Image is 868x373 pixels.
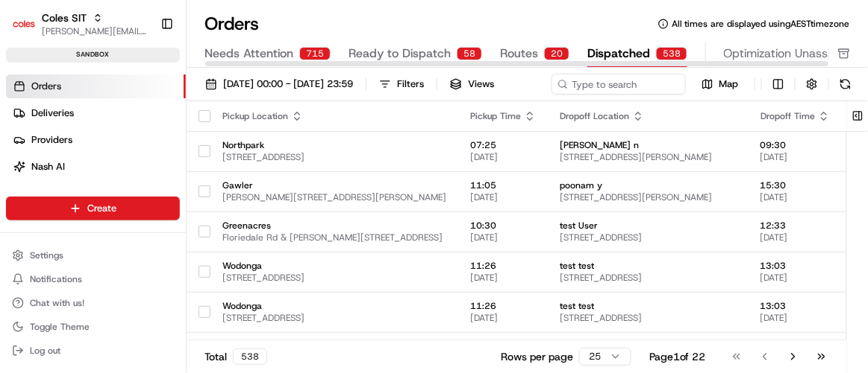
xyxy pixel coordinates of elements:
div: Dropoff Time [761,110,830,122]
span: [DATE] [761,232,830,243]
div: We're available if you need us! [51,156,189,168]
span: 12:33 [761,220,830,232]
span: Pylon [149,252,181,263]
button: Filters [372,74,431,95]
img: Coles SIT [12,12,36,36]
div: sandbox [6,48,180,63]
input: Clear [39,95,246,111]
div: 📗 [15,217,27,229]
button: Toggle Theme [6,316,180,337]
span: Greenacres [222,220,446,232]
span: [STREET_ADDRESS] [222,272,446,284]
a: Orders [6,74,186,98]
div: Page 1 of 22 [649,349,706,364]
button: Chat with us! [6,293,180,313]
img: 1736555255976-a54dd68f-1ca7-489b-9aae-adbdc363a1c4 [15,141,42,168]
div: 💻 [126,217,138,229]
span: [STREET_ADDRESS][PERSON_NAME] [560,151,737,163]
span: Knowledge Base [30,215,114,230]
a: Powered byPylon [105,251,181,263]
span: [STREET_ADDRESS] [560,272,737,284]
button: Notifications [6,269,180,290]
span: test test [560,260,737,272]
button: Coles SITColes SIT[PERSON_NAME][EMAIL_ADDRESS][DOMAIN_NAME] [6,6,154,42]
div: 538 [656,47,687,60]
div: Dropoff Location [560,110,737,122]
a: Nash AI [6,155,186,179]
span: Notifications [30,273,82,285]
span: [DATE] [470,232,536,243]
a: Providers [6,128,186,152]
button: [PERSON_NAME][EMAIL_ADDRESS][DOMAIN_NAME] [42,25,149,37]
button: Map [692,75,749,93]
span: 15:30 [761,179,830,191]
span: Map [719,77,739,91]
p: Rows per page [501,349,573,364]
span: Dispatched [587,45,650,63]
span: Gawler [222,179,446,191]
span: Create [87,202,116,215]
span: 09:30 [761,139,830,151]
span: Northpark [222,139,446,151]
span: [PERSON_NAME][STREET_ADDRESS][PERSON_NAME] [222,191,446,203]
button: Coles SIT [42,10,87,25]
span: Providers [31,133,72,147]
button: Settings [6,245,180,266]
span: 11:26 [470,260,536,272]
span: Needs Attention [204,45,293,63]
span: Toggle Theme [30,321,90,333]
span: [DATE] [761,312,830,324]
div: Total [204,348,267,365]
button: Views [443,74,501,95]
span: Orders [31,80,61,93]
span: Nash AI [31,160,65,173]
div: Filters [397,77,424,91]
span: 07:25 [470,139,536,151]
span: [DATE] [470,151,536,163]
div: 538 [233,348,267,365]
span: [DATE] [761,151,830,163]
span: [STREET_ADDRESS] [560,232,737,243]
span: [STREET_ADDRESS][PERSON_NAME] [560,191,737,203]
button: Log out [6,340,180,361]
span: Settings [30,249,63,261]
span: Routes [500,45,538,63]
span: Wodonga [222,300,446,312]
span: API Documentation [141,215,240,230]
span: [STREET_ADDRESS] [222,312,446,324]
span: 10:30 [470,220,536,232]
a: 📗Knowledge Base [9,209,120,236]
img: Nash [15,14,45,44]
span: 11:05 [470,179,536,191]
span: [PERSON_NAME] n [560,139,737,151]
button: Refresh [835,74,856,95]
span: 13:03 [761,300,830,312]
span: Views [468,77,494,91]
span: poonam y [560,179,737,191]
button: Create [6,197,180,220]
span: All times are displayed using AEST timezone [672,18,850,30]
span: [STREET_ADDRESS] [222,151,446,163]
div: Start new chat [51,141,245,156]
span: [DATE] [761,191,830,203]
div: 58 [457,47,482,60]
h1: Orders [204,12,259,36]
span: [DATE] [470,191,536,203]
div: 715 [299,47,331,60]
div: Pickup Time [470,110,536,122]
div: Pickup Location [222,110,446,122]
span: Chat with us! [30,297,84,309]
a: 💻API Documentation [120,209,246,236]
span: Ready to Dispatch [349,45,451,63]
span: 13:03 [761,260,830,272]
span: Wodonga [222,260,446,272]
button: Start new chat [254,146,272,164]
span: Deliveries [31,106,74,120]
span: [DATE] [470,312,536,324]
span: [DATE] [470,272,536,284]
span: [DATE] 00:00 - [DATE] 23:59 [223,77,353,91]
a: Deliveries [6,101,186,125]
div: 20 [544,47,569,60]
